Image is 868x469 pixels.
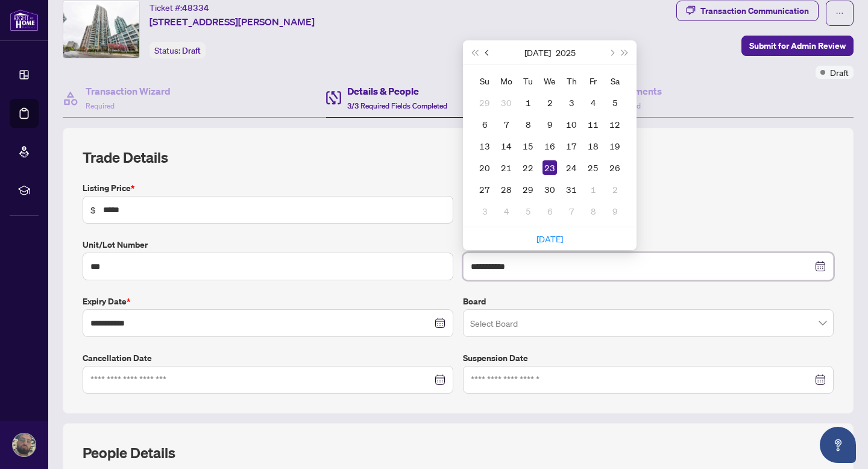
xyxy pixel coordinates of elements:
td: 2025-08-06 [539,200,561,222]
td: 2025-07-01 [517,92,539,113]
span: Required [86,101,115,110]
td: 2025-07-08 [517,113,539,135]
td: 2025-08-07 [561,200,582,222]
label: Suspension Date [463,351,834,365]
div: 2 [542,95,557,110]
th: Tu [517,70,539,92]
td: 2025-07-31 [561,178,582,200]
div: 8 [586,204,600,218]
th: Fr [582,70,604,92]
td: 2025-07-09 [539,113,561,135]
div: 27 [477,182,492,197]
div: 3 [477,204,492,218]
td: 2025-08-01 [582,178,604,200]
td: 2025-07-04 [582,92,604,113]
td: 2025-07-05 [604,92,626,113]
button: Next month (PageDown) [605,40,618,65]
td: 2025-08-05 [517,200,539,222]
th: We [539,70,561,92]
div: 18 [586,139,600,153]
span: [STREET_ADDRESS][PERSON_NAME] [149,14,315,29]
td: 2025-06-30 [495,92,517,113]
span: 3/3 Required Fields Completed [347,101,447,110]
th: Th [561,70,582,92]
label: Expiry Date [83,295,453,308]
div: Ticket #: [149,1,209,14]
button: Choose a year [556,40,576,65]
button: Previous month (PageUp) [481,40,494,65]
button: Next year (Control + right) [618,40,632,65]
div: 1 [586,182,600,197]
div: 2 [608,182,622,197]
div: 23 [542,160,557,175]
label: Commencement Date [463,238,834,251]
img: IMG-W12303590_1.jpg [63,1,139,58]
h2: People Details [83,443,175,462]
div: 20 [477,160,492,175]
td: 2025-07-03 [561,92,582,113]
div: 28 [499,182,514,197]
div: 29 [477,95,492,110]
td: 2025-07-07 [495,113,517,135]
td: 2025-07-13 [474,135,495,157]
h2: Trade Details [83,148,834,167]
div: Transaction Communication [700,1,809,20]
button: Last year (Control + left) [468,40,481,65]
div: 22 [521,160,535,175]
button: Submit for Admin Review [741,36,854,56]
div: 9 [542,117,557,131]
span: Submit for Admin Review [749,36,846,55]
img: logo [10,9,39,31]
td: 2025-07-12 [604,113,626,135]
span: 48334 [182,2,209,13]
div: 9 [608,204,622,218]
div: 30 [499,95,514,110]
td: 2025-07-11 [582,113,604,135]
h4: Details & People [347,84,447,98]
td: 2025-07-15 [517,135,539,157]
td: 2025-07-26 [604,157,626,178]
div: 17 [564,139,579,153]
td: 2025-07-23 [539,157,561,178]
td: 2025-07-20 [474,157,495,178]
div: 19 [608,139,622,153]
div: 8 [521,117,535,131]
div: 13 [477,139,492,153]
th: Su [474,70,495,92]
div: 15 [521,139,535,153]
td: 2025-07-28 [495,178,517,200]
div: 4 [586,95,600,110]
span: $ [90,203,96,216]
td: 2025-07-25 [582,157,604,178]
td: 2025-07-10 [561,113,582,135]
div: 7 [499,117,514,131]
td: 2025-08-08 [582,200,604,222]
td: 2025-08-02 [604,178,626,200]
label: Listing Price [83,181,453,195]
h4: Transaction Wizard [86,84,171,98]
div: 21 [499,160,514,175]
div: 12 [608,117,622,131]
td: 2025-07-14 [495,135,517,157]
div: 16 [542,139,557,153]
img: Profile Icon [13,433,36,456]
td: 2025-07-16 [539,135,561,157]
h4: Documents [612,84,662,98]
div: 6 [477,117,492,131]
div: 24 [564,160,579,175]
div: 7 [564,204,579,218]
td: 2025-08-03 [474,200,495,222]
td: 2025-07-24 [561,157,582,178]
div: Status: [149,42,206,58]
a: [DATE] [536,233,563,244]
td: 2025-07-22 [517,157,539,178]
td: 2025-07-29 [517,178,539,200]
button: Choose a month [524,40,551,65]
div: 25 [586,160,600,175]
td: 2025-07-02 [539,92,561,113]
td: 2025-08-09 [604,200,626,222]
div: 5 [608,95,622,110]
span: ellipsis [835,9,844,17]
label: Unit/Lot Number [83,238,453,251]
button: Transaction Communication [676,1,819,21]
